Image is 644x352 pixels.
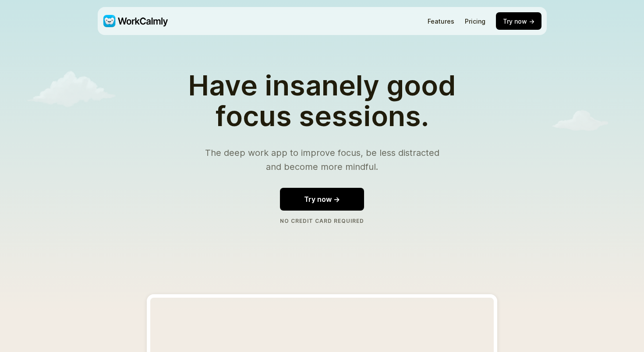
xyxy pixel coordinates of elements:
img: WorkCalmly Logo [103,15,168,27]
button: Try now → [280,188,364,211]
a: Pricing [465,18,485,25]
button: Try now → [496,12,541,30]
h1: Have insanely good focus sessions. [176,70,469,132]
span: No Credit Card Required [280,218,364,224]
a: Features [428,18,454,25]
p: The deep work app to improve focus, be less distracted and become more mindful. [200,146,444,174]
